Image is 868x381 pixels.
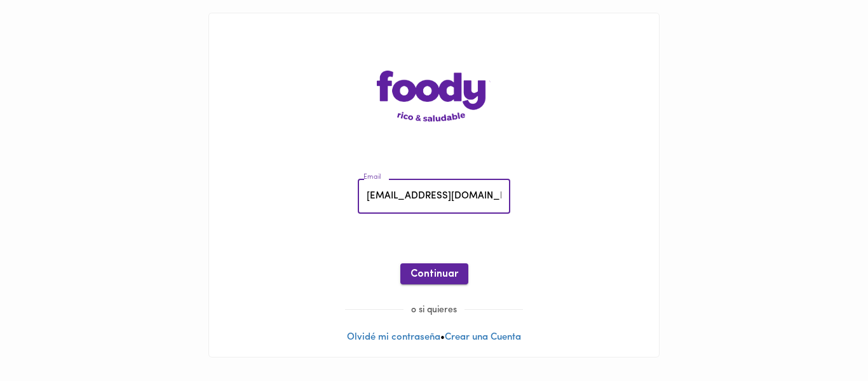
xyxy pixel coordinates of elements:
a: Olvidé mi contraseña [347,333,440,342]
iframe: Messagebird Livechat Widget [794,307,855,368]
a: Crear una Cuenta [445,333,521,342]
div: • [209,13,659,357]
img: logo-main-page.png [377,71,491,121]
input: pepitoperez@gmail.com [358,179,510,214]
span: o si quieres [403,305,465,315]
span: Continuar [410,268,458,281]
button: Continuar [400,263,468,284]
